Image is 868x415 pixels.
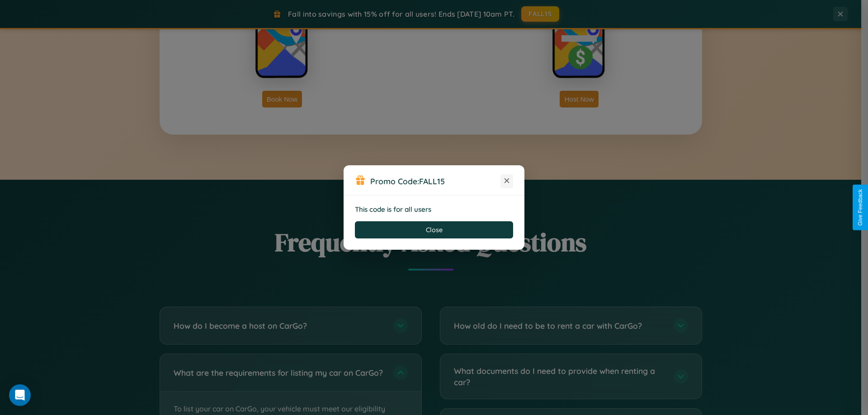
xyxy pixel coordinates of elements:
strong: This code is for all users [355,205,431,214]
b: FALL15 [419,176,445,186]
div: Open Intercom Messenger [9,384,31,406]
div: Give Feedback [857,189,863,226]
h3: Promo Code: [370,176,500,186]
button: Close [355,221,513,238]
